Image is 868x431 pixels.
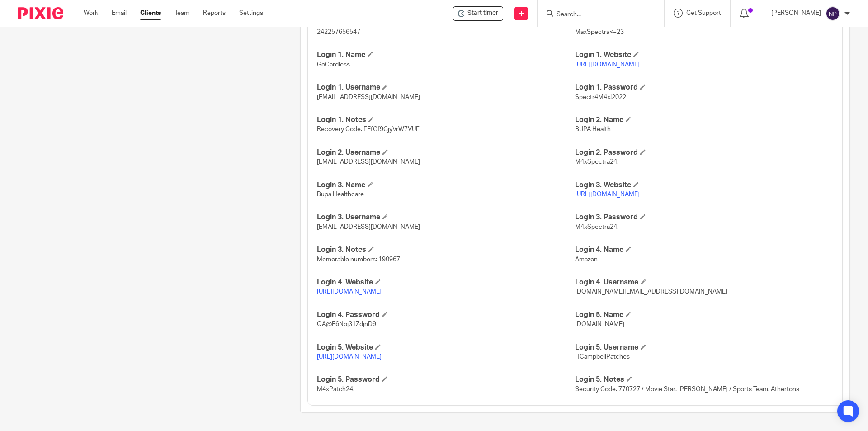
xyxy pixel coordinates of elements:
[575,289,727,295] span: [DOMAIN_NAME][EMAIL_ADDRESS][DOMAIN_NAME]
[317,29,360,35] span: 242257656547
[575,180,833,190] h4: Login 3. Website
[575,115,833,125] h4: Login 2. Name
[575,386,799,393] span: Security Code: 770727 / Movie Star: [PERSON_NAME] / Sports Team: Athertons
[575,375,833,384] h4: Login 5. Notes
[203,9,226,18] a: Reports
[317,256,400,263] span: Memorable numbers: 190967
[317,50,575,60] h4: Login 1. Name
[18,7,63,19] img: Pixie
[575,213,833,222] h4: Login 3. Password
[317,148,575,157] h4: Login 2. Username
[575,50,833,60] h4: Login 1. Website
[453,6,503,21] div: Patchs Health Limited
[575,148,833,157] h4: Login 2. Password
[317,375,575,384] h4: Login 5. Password
[317,94,420,100] span: [EMAIL_ADDRESS][DOMAIN_NAME]
[317,245,575,255] h4: Login 3. Notes
[575,83,833,92] h4: Login 1. Password
[317,310,575,320] h4: Login 4. Password
[467,9,498,18] span: Start timer
[317,213,575,222] h4: Login 3. Username
[575,354,630,360] span: HCampbellPatches
[686,10,721,16] span: Get Support
[317,343,575,352] h4: Login 5. Website
[317,224,420,230] span: [EMAIL_ADDRESS][DOMAIN_NAME]
[575,278,833,287] h4: Login 4. Username
[317,83,575,92] h4: Login 1. Username
[575,245,833,255] h4: Login 4. Name
[317,278,575,287] h4: Login 4. Website
[317,354,382,360] a: [URL][DOMAIN_NAME]
[317,126,420,133] span: Recovery Code: FEfGf9GjyVrW7VUF
[771,9,821,18] p: [PERSON_NAME]
[84,9,98,18] a: Work
[575,256,598,263] span: Amazon
[826,6,840,21] img: svg%3E
[239,9,263,18] a: Settings
[575,310,833,320] h4: Login 5. Name
[575,62,640,68] a: [URL][DOMAIN_NAME]
[317,191,364,198] span: Bupa Healthcare
[140,9,161,18] a: Clients
[575,126,611,133] span: BUPA Health
[317,289,382,295] a: [URL][DOMAIN_NAME]
[575,321,624,327] span: [DOMAIN_NAME]
[112,9,127,18] a: Email
[317,62,350,68] span: GoCardless
[575,94,626,100] span: Spectr4M4x!2022
[575,224,618,230] span: M4xSpectra24!
[317,386,354,393] span: M4xPatch24!
[317,321,376,327] span: QA@E6Noj31ZdjnD9
[556,11,637,19] input: Search
[575,29,624,35] span: MaxSpectra<=23
[575,191,640,198] a: [URL][DOMAIN_NAME]
[175,9,189,18] a: Team
[575,343,833,352] h4: Login 5. Username
[317,159,420,165] span: [EMAIL_ADDRESS][DOMAIN_NAME]
[317,115,575,125] h4: Login 1. Notes
[317,180,575,190] h4: Login 3. Name
[575,159,618,165] span: M4xSpectra24!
